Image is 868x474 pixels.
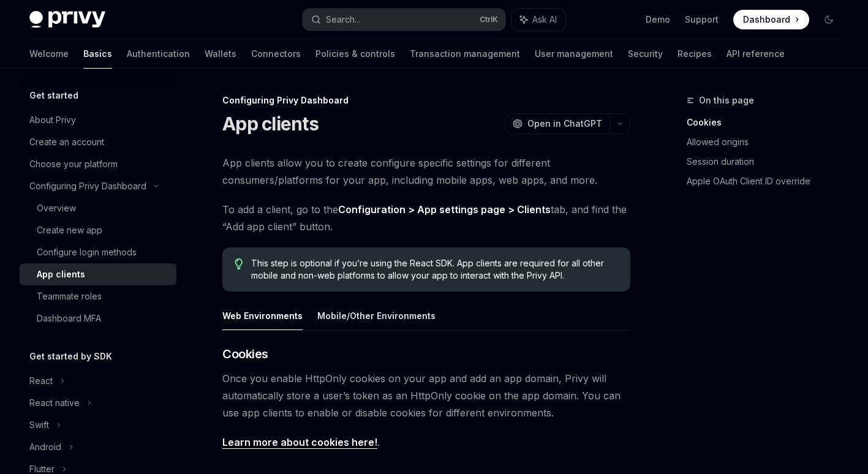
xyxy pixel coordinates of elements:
[127,39,190,69] a: Authentication
[511,9,565,31] button: Ask AI
[20,307,176,329] a: Dashboard MFA
[235,258,243,269] svg: Tip
[37,311,101,326] div: Dashboard MFA
[222,436,377,449] a: Learn more about cookies here!
[222,301,303,330] button: Web Environments
[687,152,848,171] a: Session duration
[37,201,76,216] div: Overview
[20,197,176,219] a: Overview
[628,39,663,69] a: Security
[20,109,176,131] a: About Privy
[677,39,712,69] a: Recipes
[338,203,551,216] a: Configuration > App settings page > Clients
[532,13,557,26] span: Ask AI
[326,12,360,27] div: Search...
[29,440,61,454] div: Android
[222,94,630,107] div: Configuring Privy Dashboard
[222,154,630,189] span: App clients allow you to create configure specific settings for different consumers/platforms for...
[726,39,785,69] a: API reference
[29,374,53,388] div: React
[37,289,102,304] div: Teammate roles
[222,434,630,451] span: .
[20,263,176,285] a: App clients
[315,39,395,69] a: Policies & controls
[687,113,848,132] a: Cookies
[733,10,809,29] a: Dashboard
[687,132,848,152] a: Allowed origins
[29,179,146,194] div: Configuring Privy Dashboard
[20,285,176,307] a: Teammate roles
[20,219,176,241] a: Create new app
[480,15,498,24] span: Ctrl K
[20,241,176,263] a: Configure login methods
[29,88,78,103] h5: Get started
[251,39,301,69] a: Connectors
[527,118,602,130] span: Open in ChatGPT
[37,223,102,238] div: Create new app
[410,39,520,69] a: Transaction management
[222,201,630,235] span: To add a client, go to the tab, and find the “Add app client” button.
[222,113,319,135] h1: App clients
[222,345,268,363] span: Cookies
[20,153,176,175] a: Choose your platform
[303,9,506,31] button: Search...CtrlK
[251,257,618,282] span: This step is optional if you’re using the React SDK. App clients are required for all other mobil...
[29,396,80,410] div: React native
[743,13,790,26] span: Dashboard
[29,39,69,69] a: Welcome
[222,370,630,421] span: Once you enable HttpOnly cookies on your app and add an app domain, Privy will automatically stor...
[699,93,754,108] span: On this page
[37,267,85,282] div: App clients
[29,113,76,127] div: About Privy
[535,39,613,69] a: User management
[83,39,112,69] a: Basics
[646,13,670,26] a: Demo
[29,349,112,364] h5: Get started by SDK
[205,39,236,69] a: Wallets
[29,157,118,171] div: Choose your platform
[505,113,609,134] button: Open in ChatGPT
[317,301,436,330] button: Mobile/Other Environments
[29,135,104,149] div: Create an account
[687,171,848,191] a: Apple OAuth Client ID override
[29,418,49,432] div: Swift
[685,13,719,26] a: Support
[37,245,137,260] div: Configure login methods
[29,11,105,28] img: dark logo
[819,10,839,29] button: Toggle dark mode
[20,131,176,153] a: Create an account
